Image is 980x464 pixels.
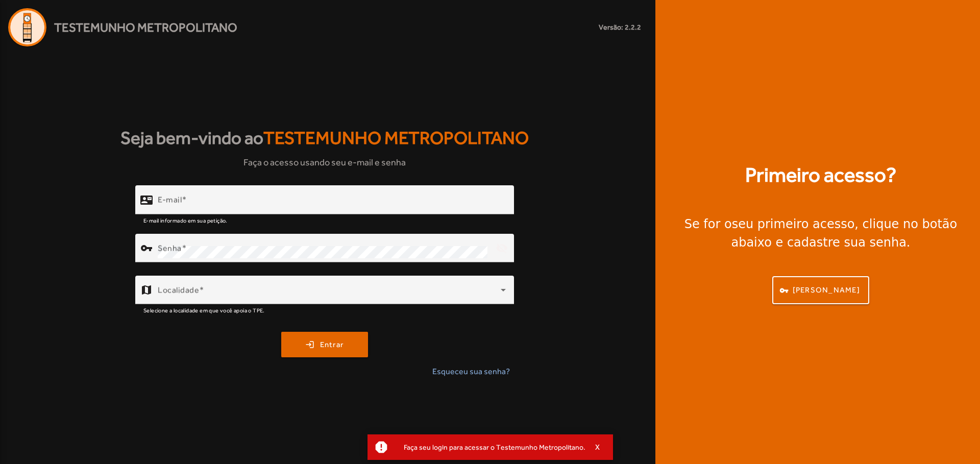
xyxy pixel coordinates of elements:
[281,332,368,357] button: Entrar
[140,242,153,254] mat-icon: vpn_key
[158,285,199,295] mat-label: Localidade
[595,443,600,452] span: X
[668,215,974,252] div: Se for o , clique no botão abaixo e cadastre sua senha.
[140,194,153,206] mat-icon: contact_mail
[140,284,153,296] mat-icon: map
[263,128,529,148] span: Testemunho Metropolitano
[158,243,182,253] mat-label: Senha
[54,18,237,37] span: Testemunho Metropolitano
[374,439,389,455] mat-icon: report
[143,214,228,226] mat-hint: E-mail informado em sua petição.
[143,304,265,315] mat-hint: Selecione a localidade em que você apoia o TPE.
[772,276,869,304] button: [PERSON_NAME]
[732,217,855,231] strong: seu primeiro acesso
[432,365,510,378] span: Esqueceu sua senha?
[396,440,585,454] div: Faça seu login para acessar o Testemunho Metropolitano.
[8,8,46,46] img: Logo Agenda
[599,22,641,33] small: Versão: 2.2.2
[158,195,182,205] mat-label: E-mail
[489,236,514,260] mat-icon: visibility_off
[585,443,611,452] button: X
[745,160,896,190] strong: Primeiro acesso?
[243,155,406,169] span: Faça o acesso usando seu e-mail e senha
[793,284,860,296] span: [PERSON_NAME]
[320,339,344,351] span: Entrar
[120,125,529,152] strong: Seja bem-vindo ao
